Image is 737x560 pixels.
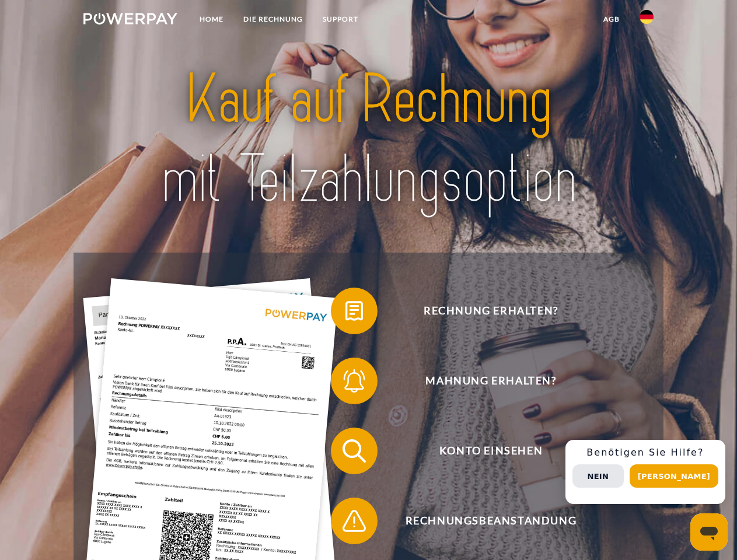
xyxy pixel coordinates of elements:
button: [PERSON_NAME] [630,464,718,488]
button: Rechnungsbeanstandung [331,498,634,544]
div: Schnellhilfe [565,440,725,504]
a: agb [593,9,630,30]
button: Rechnung erhalten? [331,288,634,334]
a: DIE RECHNUNG [233,9,313,30]
img: qb_bell.svg [340,366,369,395]
button: Konto einsehen [331,428,634,474]
img: qb_warning.svg [340,506,369,535]
h3: Benötigen Sie Hilfe? [572,447,718,459]
button: Mahnung erhalten? [331,358,634,404]
img: qb_bill.svg [340,296,369,325]
img: title-powerpay_de.svg [111,56,626,223]
a: Home [190,9,233,30]
button: Nein [572,464,624,488]
span: Konto einsehen [348,428,634,474]
span: Rechnung erhalten? [348,288,634,334]
span: Mahnung erhalten? [348,358,634,404]
img: de [640,10,654,24]
img: logo-powerpay-white.svg [83,13,177,24]
a: SUPPORT [313,9,368,30]
img: qb_search.svg [340,436,369,466]
span: Rechnungsbeanstandung [348,498,634,544]
iframe: Schaltfläche zum Öffnen des Messaging-Fensters [690,513,728,551]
